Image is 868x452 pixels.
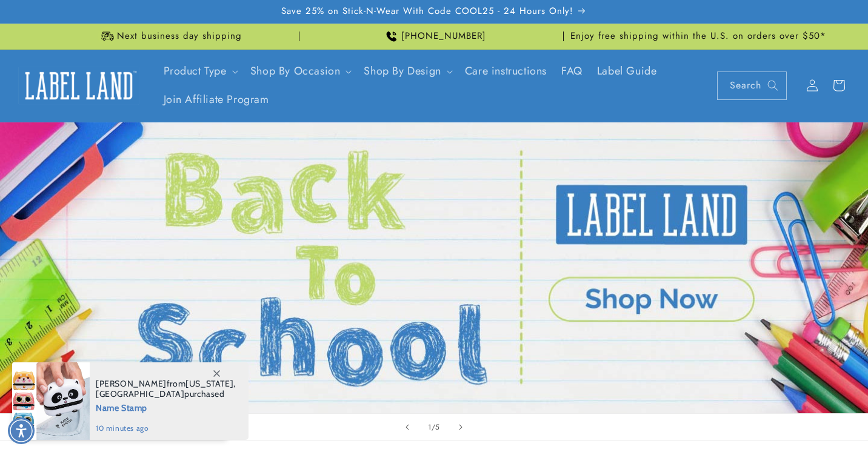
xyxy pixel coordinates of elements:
[164,93,269,107] span: Join Affiliate Program
[96,379,236,399] span: from , purchased
[447,414,474,440] button: Next slide
[164,63,227,79] a: Product Type
[561,64,583,78] span: FAQ
[117,30,242,42] span: Next business day shipping
[465,64,547,78] span: Care instructions
[597,64,657,78] span: Label Guide
[432,421,436,433] span: /
[356,57,457,85] summary: Shop By Design
[394,414,421,440] button: Previous slide
[40,24,299,49] div: Announcement
[14,62,144,109] a: Label Land
[570,30,826,42] span: Enjoy free shipping within the U.S. on orders over $50*
[401,30,486,42] span: [PHONE_NUMBER]
[156,57,243,85] summary: Product Type
[96,388,184,399] span: [GEOGRAPHIC_DATA]
[428,421,432,433] span: 1
[185,378,233,389] span: [US_STATE]
[243,57,357,85] summary: Shop By Occasion
[554,57,590,85] a: FAQ
[569,24,828,49] div: Announcement
[18,67,139,104] img: Label Land
[458,57,554,85] a: Care instructions
[8,417,35,444] div: Accessibility Menu
[435,421,440,433] span: 5
[590,57,664,85] a: Label Guide
[304,24,564,49] div: Announcement
[747,400,856,440] iframe: Gorgias live chat messenger
[96,378,167,389] span: [PERSON_NAME]
[250,64,341,78] span: Shop By Occasion
[364,63,441,79] a: Shop By Design
[281,5,573,18] span: Save 25% on Stick-N-Wear With Code COOL25 - 24 Hours Only!
[156,85,276,114] a: Join Affiliate Program
[760,72,786,99] button: Search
